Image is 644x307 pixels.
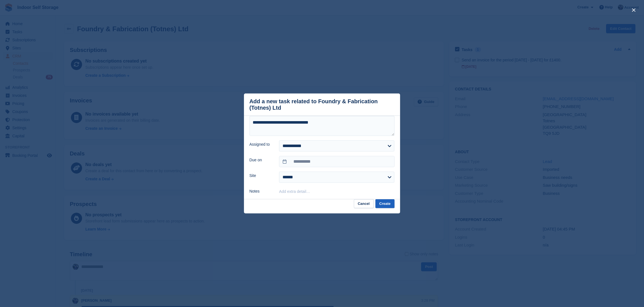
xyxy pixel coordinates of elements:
label: Due on [250,157,273,163]
button: Cancel [354,199,374,208]
label: Notes [250,188,273,194]
button: close [629,6,638,15]
div: Add a new task related to Foundry & Fabrication (Totnes) Ltd [250,98,395,111]
button: Create [375,199,394,208]
label: Site [250,173,273,179]
label: Assigned to [250,141,273,147]
button: Add extra detail… [279,189,310,194]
